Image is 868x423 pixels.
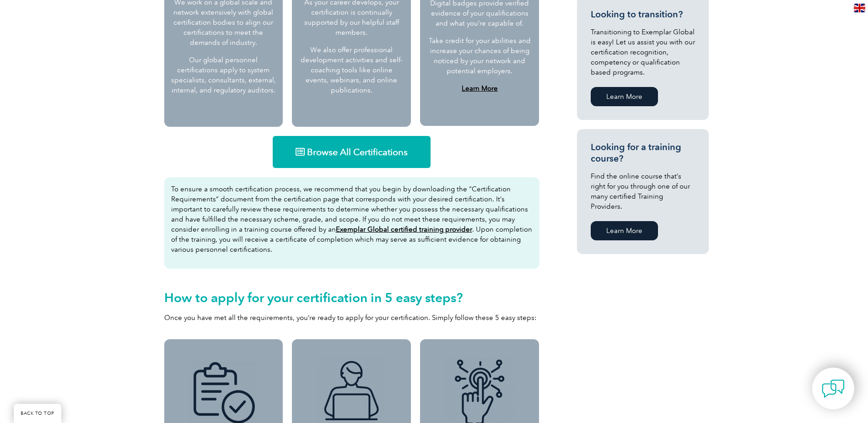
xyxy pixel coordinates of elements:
a: Browse All Certifications [273,136,431,168]
a: Learn More [462,84,498,92]
img: contact-chat.png [822,377,845,400]
h3: Looking for a training course? [591,141,695,164]
p: Transitioning to Exemplar Global is easy! Let us assist you with our certification recognition, c... [591,27,695,77]
p: Our global personnel certifications apply to system specialists, consultants, external, internal,... [171,55,276,95]
p: Once you have met all the requirements, you’re ready to apply for your certification. Simply foll... [164,313,539,323]
a: BACK TO TOP [14,404,61,423]
p: We also offer professional development activities and self-coaching tools like online events, web... [299,45,404,95]
h3: Looking to transition? [591,9,695,20]
a: Learn More [591,87,658,106]
p: To ensure a smooth certification process, we recommend that you begin by downloading the “Certifi... [171,184,533,255]
span: Browse All Certifications [307,147,408,157]
p: Take credit for your abilities and increase your chances of being noticed by your network and pot... [428,36,531,76]
a: Exemplar Global certified training provider [336,225,472,233]
img: en [854,4,865,12]
p: Find the online course that’s right for you through one of our many certified Training Providers. [591,171,695,211]
a: Learn More [591,221,658,240]
h2: How to apply for your certification in 5 easy steps? [164,290,539,305]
